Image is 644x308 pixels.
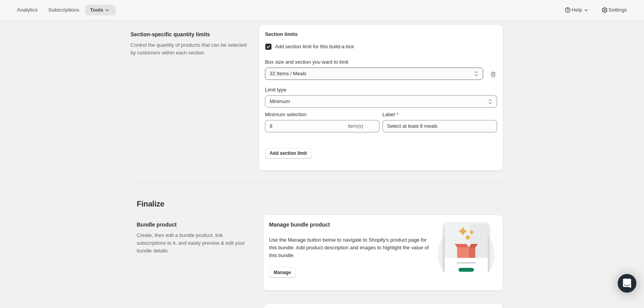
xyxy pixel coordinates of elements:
[137,221,251,228] h2: Bundle product
[559,5,594,15] button: Help
[572,7,582,13] span: Help
[265,59,348,65] span: Box size and section you want to limit
[269,221,435,228] h2: Manage bundle product
[137,199,503,208] h2: Finalize
[17,7,37,13] span: Analytics
[269,236,435,259] p: Use the Manage button below to navigate to Shopify’s product page for this bundle. Add product de...
[131,30,247,38] h2: Section-specific quantity limits
[274,269,291,276] span: Manage
[270,150,307,156] span: Add section limit
[12,5,42,15] button: Analytics
[265,87,287,93] span: Limit type
[618,274,636,293] div: Open Intercom Messenger
[596,5,632,15] button: Settings
[90,7,103,13] span: Tools
[275,44,354,49] span: Add section limit for this build-a-box
[44,5,84,15] button: Subscriptions
[137,232,251,255] p: Create, then edit a bundle product, link subscriptions to it, and easily preview & edit your bund...
[85,5,116,15] button: Tools
[265,112,307,117] span: Minimum selection
[265,148,312,159] button: Add section limit
[383,112,395,117] span: Label
[131,41,247,57] p: Control the quantity of products that can be selected by customers within each section.
[348,123,363,129] span: item(s)
[269,267,296,278] button: Manage
[609,7,627,13] span: Settings
[48,7,79,13] span: Subscriptions
[265,30,497,38] h6: Section limits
